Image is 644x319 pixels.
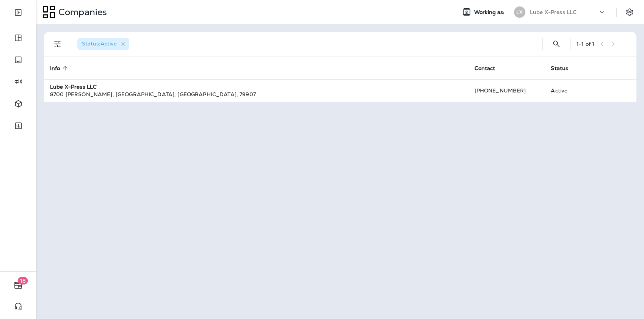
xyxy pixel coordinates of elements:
[18,277,28,285] span: 18
[50,91,462,98] div: 8700 [PERSON_NAME] , [GEOGRAPHIC_DATA] , [GEOGRAPHIC_DATA] , 79907
[50,36,65,52] button: Filters
[469,79,545,102] td: [PHONE_NUMBER]
[50,65,60,72] span: Info
[474,9,506,16] span: Working as:
[551,65,568,72] span: Status
[549,36,564,52] button: Search Companies
[551,65,578,72] span: Status
[530,9,577,15] p: Lube X-Press LLC
[8,5,29,20] button: Expand Sidebar
[55,6,107,18] p: Companies
[514,6,525,18] div: LX
[475,65,505,72] span: Contact
[50,65,70,72] span: Info
[82,40,117,47] span: Status : Active
[8,278,29,293] button: 18
[623,5,636,19] button: Settings
[475,65,495,72] span: Contact
[545,79,594,102] td: Active
[50,83,97,90] strong: Lube X-Press LLC
[77,38,129,50] div: Status:Active
[577,41,594,47] div: 1 - 1 of 1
